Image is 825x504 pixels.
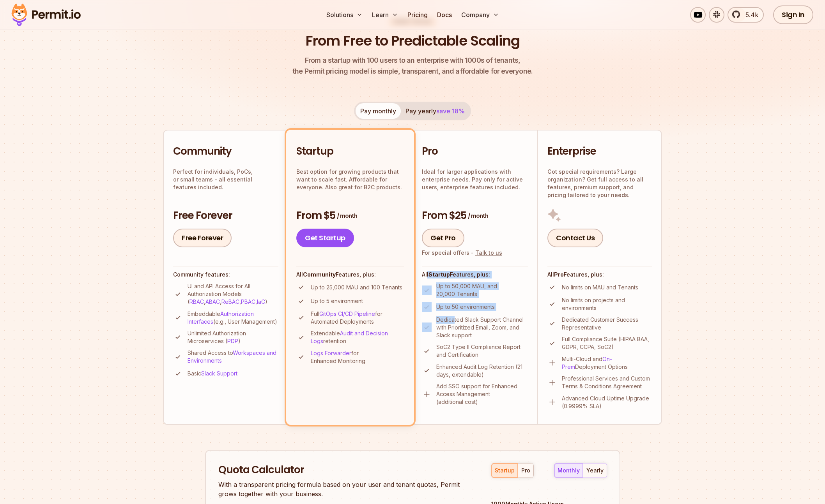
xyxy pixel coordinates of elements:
[8,2,84,28] img: Permit logo
[562,296,652,312] p: No limits on projects and environments
[188,310,254,325] a: Authorization Interfaces
[189,298,204,305] a: RBAC
[562,335,652,351] p: Full Compliance Suite (HIPAA BAA, GDPR, CCPA, SoC2)
[401,103,469,119] button: Pay yearlysave 18%
[468,212,488,220] span: / month
[741,10,758,19] span: 5.4k
[547,168,652,199] p: Got special requirements? Large organization? Get full access to all features, premium support, a...
[562,284,638,291] p: No limits on MAU and Tenants
[296,271,404,278] h4: All Features, plus:
[188,310,278,326] p: Embeddable (e.g., User Management)
[296,168,404,191] p: Best option for growing products that want to scale fast. Affordable for everyone. Also great for...
[554,271,564,278] strong: Pro
[773,5,813,24] a: Sign In
[428,271,450,278] strong: Startup
[586,467,604,474] div: yearly
[227,338,238,344] a: PDP
[436,363,528,379] p: Enhanced Audit Log Retention (21 days, extendable)
[311,349,404,365] p: for Enhanced Monitoring
[521,467,530,474] div: pro
[188,370,237,377] p: Basic
[422,209,528,223] h3: From $25
[296,145,404,159] h2: Startup
[547,271,652,278] h4: All Features, plus:
[562,355,652,371] p: Multi-Cloud and Deployment Options
[218,463,463,477] h2: Quota Calculator
[547,229,603,247] a: Contact Us
[311,330,388,344] a: Audit and Decision Logs
[422,145,528,159] h2: Pro
[296,209,404,223] h3: From $5
[173,229,232,247] a: Free Forever
[173,168,278,191] p: Perfect for individuals, PoCs, or small teams - all essential features included.
[205,298,220,305] a: ABAC
[458,7,502,23] button: Company
[436,382,528,406] p: Add SSO support for Enhanced Access Management (additional cost)
[434,7,455,23] a: Docs
[562,375,652,390] p: Professional Services and Custom Terms & Conditions Agreement
[562,356,612,370] a: On-Prem
[562,395,652,410] p: Advanced Cloud Uptime Upgrade (0.9999% SLA)
[436,316,528,339] p: Dedicated Slack Support Channel with Prioritized Email, Zoom, and Slack support
[311,297,363,305] p: Up to 5 environment
[311,350,351,356] a: Logs Forwarder
[188,330,278,345] p: Unlimited Authorization Microservices ( )
[311,330,404,345] p: Extendable retention
[404,7,431,23] a: Pricing
[292,55,533,66] span: From a startup with 100 users to an enterprise with 1000s of tenants,
[306,31,520,51] h1: From Free to Predictable Scaling
[337,212,357,220] span: / month
[436,303,495,311] p: Up to 50 environments
[311,310,404,326] p: Full for Automated Deployments
[311,284,402,291] p: Up to 25,000 MAU and 100 Tenants
[319,310,375,317] a: GitOps CI/CD Pipeline
[422,249,502,257] div: For special offers -
[547,145,652,159] h2: Enterprise
[173,145,278,159] h2: Community
[436,107,465,115] span: save 18%
[422,229,464,247] a: Get Pro
[296,229,354,247] a: Get Startup
[303,271,336,278] strong: Community
[292,55,533,77] p: the Permit pricing model is simple, transparent, and affordable for everyone.
[436,282,528,298] p: Up to 50,000 MAU, and 20,000 Tenants
[257,298,265,305] a: IaC
[436,343,528,359] p: SoC2 Type II Compliance Report and Certification
[422,271,528,278] h4: All Features, plus:
[241,298,255,305] a: PBAC
[475,249,502,256] a: Talk to us
[218,480,463,499] p: With a transparent pricing formula based on your user and tenant quotas, Permit grows together wi...
[728,7,764,23] a: 5.4k
[188,349,278,365] p: Shared Access to
[422,168,528,191] p: Ideal for larger applications with enterprise needs. Pay only for active users, enterprise featur...
[173,271,278,278] h4: Community features:
[323,7,366,23] button: Solutions
[188,282,278,306] p: UI and API Access for All Authorization Models ( , , , , )
[369,7,401,23] button: Learn
[201,370,237,377] a: Slack Support
[221,298,239,305] a: ReBAC
[562,316,652,331] p: Dedicated Customer Success Representative
[173,209,278,223] h3: Free Forever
